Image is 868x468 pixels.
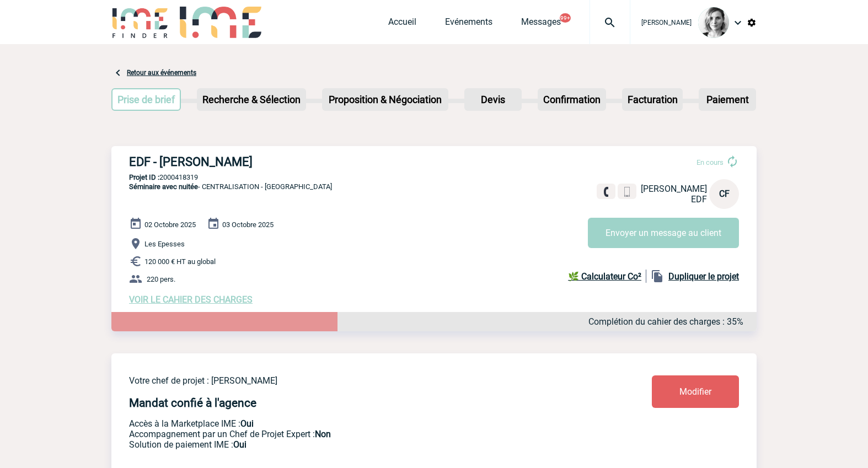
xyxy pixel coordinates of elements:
[641,184,707,194] span: [PERSON_NAME]
[719,189,730,199] span: CF
[233,439,247,450] b: Oui
[622,187,632,197] img: portable.png
[240,418,254,429] b: Oui
[129,294,253,305] a: VOIR LE CAHIER DES CHARGES
[691,194,707,205] span: EDF
[111,173,757,181] p: 2000418319
[698,7,729,38] img: 103019-1.png
[129,375,587,386] p: Votre chef de projet : [PERSON_NAME]
[696,158,724,166] span: En cours
[129,155,460,169] h3: EDF - [PERSON_NAME]
[129,182,198,191] span: Séminaire avec nuitée
[111,7,169,38] img: IME-Finder
[521,17,561,32] a: Messages
[222,220,274,229] span: 03 Octobre 2025
[112,89,180,110] p: Prise de brief
[465,89,521,110] p: Devis
[651,270,664,283] img: file_copy-black-24dp.png
[388,17,416,32] a: Accueil
[323,89,447,110] p: Proposition & Négociation
[144,240,185,248] span: Les Epesses
[623,89,682,110] p: Facturation
[641,19,692,26] span: [PERSON_NAME]
[129,429,587,439] p: Prestation payante
[129,182,332,191] span: - CENTRALISATION - [GEOGRAPHIC_DATA]
[568,271,641,282] b: 🌿 Calculateur Co²
[700,89,755,110] p: Paiement
[539,89,605,110] p: Confirmation
[679,386,711,397] span: Modifier
[601,187,611,197] img: fixe.png
[129,396,256,410] h4: Mandat confié à l'agence
[129,439,587,450] p: Conformité aux process achat client, Prise en charge de la facturation, Mutualisation de plusieur...
[315,429,331,439] b: Non
[568,270,646,283] a: 🌿 Calculateur Co²
[668,271,739,282] b: Dupliquer le projet
[127,69,196,77] a: Retour aux événements
[147,275,175,283] span: 220 pers.
[445,17,492,32] a: Evénements
[560,13,571,23] button: 99+
[129,418,587,429] p: Accès à la Marketplace IME :
[198,89,305,110] p: Recherche & Sélection
[144,220,196,229] span: 02 Octobre 2025
[588,218,739,248] button: Envoyer un message au client
[144,257,216,266] span: 120 000 € HT au global
[129,173,159,181] b: Projet ID :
